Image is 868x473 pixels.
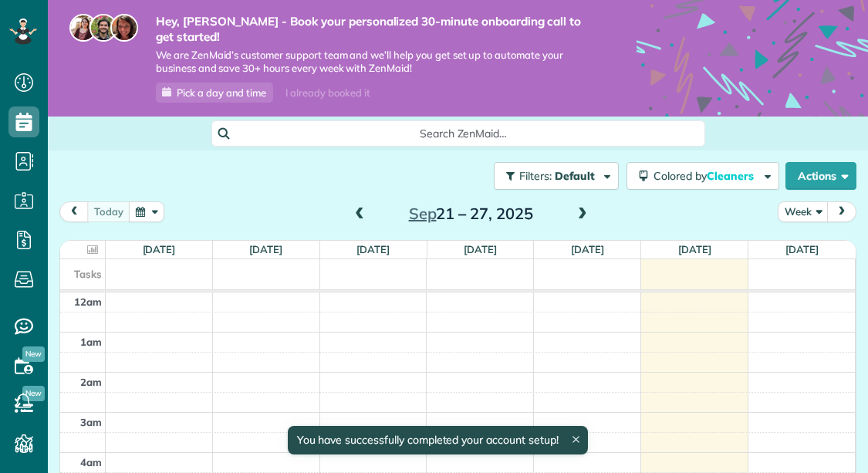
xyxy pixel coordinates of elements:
a: Filters: Default [486,162,619,190]
span: 3am [80,416,102,428]
span: Colored by [654,169,759,183]
img: michelle-19f622bdf1676172e81f8f8fba1fb50e276960ebfe0243fe18214015130c80e4.jpg [110,14,138,42]
button: Colored byCleaners [627,162,779,190]
a: [DATE] [785,243,819,255]
button: Week [778,201,829,222]
a: Pick a day and time [156,83,273,103]
button: next [827,201,856,222]
button: today [87,201,130,222]
img: maria-72a9807cf96188c08ef61303f053569d2e2a8a1cde33d635c8a3ac13582a053d.jpg [69,14,97,42]
span: Sep [409,204,437,223]
a: [DATE] [678,243,711,255]
span: 12am [74,296,102,308]
a: [DATE] [571,243,604,255]
button: Actions [785,162,856,190]
button: Filters: Default [494,162,619,190]
span: Cleaners [707,169,756,183]
strong: Hey, [PERSON_NAME] - Book your personalized 30-minute onboarding call to get started! [156,14,590,44]
span: We are ZenMaid’s customer support team and we’ll help you get set up to automate your business an... [156,49,590,75]
a: [DATE] [143,243,176,255]
span: 1am [80,336,102,348]
a: [DATE] [356,243,390,255]
div: You have successfully completed your account setup! [287,426,587,454]
span: Filters: [519,169,552,183]
div: I already booked it [276,83,379,103]
a: [DATE] [249,243,282,255]
span: 2am [80,376,102,388]
h2: 21 – 27, 2025 [374,205,567,222]
a: [DATE] [464,243,497,255]
span: New [22,346,45,362]
span: 4am [80,456,102,468]
span: Tasks [74,268,102,280]
button: prev [59,201,89,222]
span: Default [555,169,596,183]
span: Pick a day and time [177,86,266,99]
img: jorge-587dff0eeaa6aab1f244e6dc62b8924c3b6ad411094392a53c71c6c4a576187d.jpg [90,14,117,42]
